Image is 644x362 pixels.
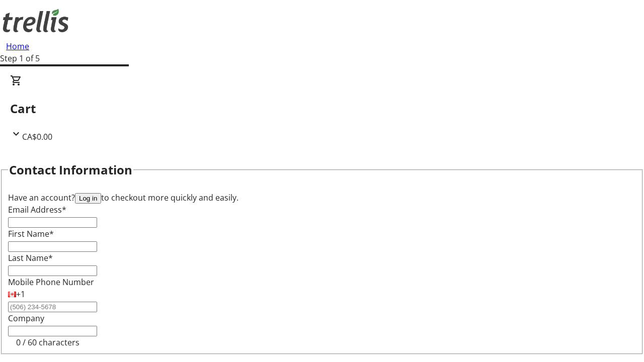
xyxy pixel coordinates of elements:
label: First Name* [8,228,54,239]
button: Log in [75,193,101,204]
label: Mobile Phone Number [8,277,94,288]
input: (506) 234-5678 [8,302,97,312]
div: CartCA$0.00 [10,74,634,143]
div: Have an account? to checkout more quickly and easily. [8,192,636,204]
span: CA$0.00 [22,131,52,142]
label: Last Name* [8,252,53,263]
label: Company [8,313,44,324]
h2: Cart [10,100,634,118]
tr-character-limit: 0 / 60 characters [16,337,79,348]
label: Email Address* [8,204,66,215]
h2: Contact Information [9,161,132,179]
